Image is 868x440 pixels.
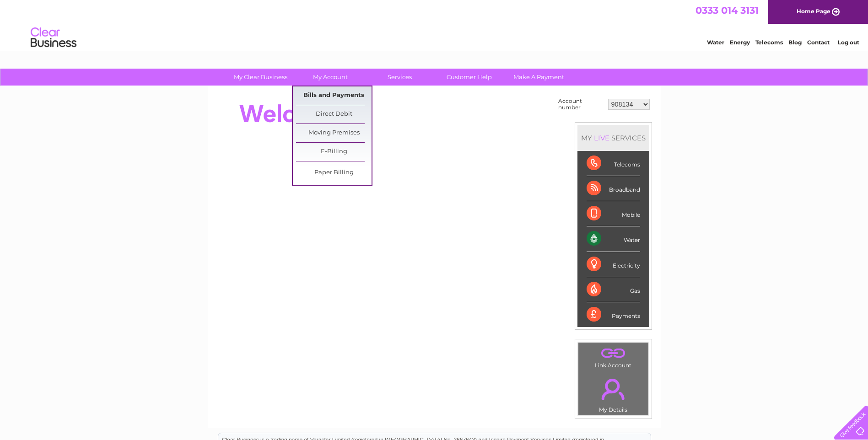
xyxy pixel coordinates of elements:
[362,69,437,86] a: Services
[587,277,640,302] div: Gas
[296,86,372,105] a: Bills and Payments
[296,164,372,182] a: Paper Billing
[577,125,649,151] div: MY SERVICES
[587,176,640,201] div: Broadband
[587,226,640,252] div: Water
[578,342,649,371] td: Link Account
[296,124,372,142] a: Moving Premises
[730,39,750,46] a: Energy
[707,39,724,46] a: Water
[501,69,577,86] a: Make A Payment
[587,201,640,226] div: Mobile
[30,24,77,52] img: logo.png
[838,39,859,46] a: Log out
[556,96,606,113] td: Account number
[788,39,802,46] a: Blog
[695,5,759,16] a: 0333 014 3131
[587,252,640,277] div: Electricity
[296,105,372,123] a: Direct Debit
[296,143,372,161] a: E-Billing
[581,373,646,405] a: .
[592,134,611,142] div: LIVE
[807,39,830,46] a: Contact
[292,69,368,86] a: My Account
[431,69,507,86] a: Customer Help
[578,371,649,416] td: My Details
[755,39,783,46] a: Telecoms
[587,302,640,327] div: Payments
[218,5,651,44] div: Clear Business is a trading name of Verastar Limited (registered in [GEOGRAPHIC_DATA] No. 3667643...
[223,69,298,86] a: My Clear Business
[581,345,646,361] a: .
[587,151,640,176] div: Telecoms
